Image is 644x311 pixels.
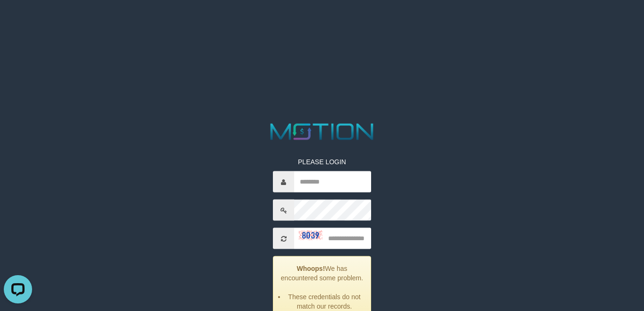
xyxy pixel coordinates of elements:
p: PLEASE LOGIN [273,157,371,167]
img: captcha [299,231,322,240]
strong: Whoops! [297,265,325,272]
li: These credentials do not match our records. [285,292,363,311]
button: Open LiveChat chat widget [4,4,32,32]
img: MOTION_logo.png [266,121,379,143]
